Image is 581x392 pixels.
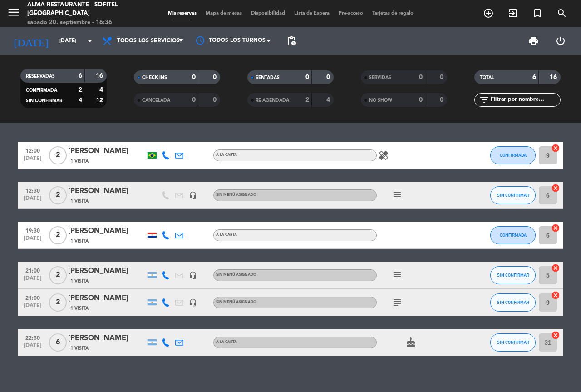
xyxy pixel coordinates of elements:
[497,273,529,278] span: SIN CONFIRMAR
[497,300,529,305] span: SIN CONFIRMAR
[70,278,89,285] span: 1 Visita
[551,184,560,193] i: cancel
[70,158,89,165] span: 1 Visita
[500,233,527,238] span: CONFIRMADA
[483,8,494,19] i: add_circle_outline
[490,266,536,284] button: SIN CONFIRMAR
[551,291,560,300] i: cancel
[70,238,89,245] span: 1 Visita
[96,73,105,79] strong: 16
[142,75,167,80] span: CHECK INS
[84,35,95,46] i: arrow_drop_down
[79,87,82,93] strong: 2
[479,94,490,105] i: filter_list
[419,74,423,80] strong: 0
[440,74,445,80] strong: 0
[70,305,89,312] span: 1 Visita
[490,146,536,164] button: CONFIRMADA
[79,73,82,79] strong: 6
[192,97,196,103] strong: 0
[326,74,332,80] strong: 0
[305,97,309,103] strong: 2
[256,98,289,103] span: RE AGENDADA
[216,193,256,197] span: Sin menú asignado
[369,98,392,103] span: NO SHOW
[440,97,445,103] strong: 0
[378,150,389,161] i: healing
[117,38,180,44] span: Todos los servicios
[7,31,55,51] i: [DATE]
[246,11,290,16] span: Disponibilidad
[490,293,536,312] button: SIN CONFIRMAR
[550,74,559,80] strong: 16
[532,8,543,19] i: turned_in_not
[368,11,418,16] span: Tarjetas de regalo
[216,153,237,157] span: A LA CARTA
[49,186,67,204] span: 2
[480,75,494,80] span: TOTAL
[99,87,105,93] strong: 4
[26,88,57,93] span: CONFIRMADA
[21,235,44,246] span: [DATE]
[326,97,332,103] strong: 4
[21,342,44,353] span: [DATE]
[21,225,44,235] span: 19:30
[7,5,20,19] i: menu
[528,35,539,46] span: print
[27,0,138,18] div: Alma restaurante - Sofitel [GEOGRAPHIC_DATA]
[68,332,145,344] div: [PERSON_NAME]
[555,35,566,46] i: power_settings_new
[21,155,44,166] span: [DATE]
[216,273,256,277] span: Sin menú asignado
[189,191,197,199] i: headset_mic
[68,145,145,157] div: [PERSON_NAME]
[213,97,218,103] strong: 0
[189,271,197,279] i: headset_mic
[26,99,62,103] span: SIN CONFIRMAR
[213,74,218,80] strong: 0
[551,144,560,153] i: cancel
[305,74,309,80] strong: 0
[551,223,560,233] i: cancel
[189,298,197,307] i: headset_mic
[70,198,89,205] span: 1 Visita
[192,74,196,80] strong: 0
[142,98,170,103] span: CANCELADA
[21,292,44,303] span: 21:00
[405,337,416,348] i: cake
[490,333,536,352] button: SIN CONFIRMAR
[216,340,237,344] span: A LA CARTA
[26,74,55,79] span: RESERVADAS
[392,270,403,281] i: subject
[7,5,20,22] button: menu
[49,226,67,244] span: 2
[201,11,246,16] span: Mapa de mesas
[419,97,423,103] strong: 0
[556,8,567,19] i: search
[497,340,529,345] span: SIN CONFIRMAR
[163,11,201,16] span: Mis reservas
[68,265,145,277] div: [PERSON_NAME]
[21,195,44,206] span: [DATE]
[49,146,67,164] span: 2
[70,345,89,352] span: 1 Visita
[21,332,44,342] span: 22:30
[21,265,44,275] span: 21:00
[500,153,527,158] span: CONFIRMADA
[49,266,67,284] span: 2
[392,190,403,201] i: subject
[490,226,536,244] button: CONFIRMADA
[392,297,403,308] i: subject
[216,233,237,237] span: A LA CARTA
[547,27,574,55] div: LOG OUT
[79,97,82,104] strong: 4
[369,75,391,80] span: SERVIDAS
[27,18,138,27] div: sábado 20. septiembre - 16:36
[21,185,44,195] span: 12:30
[21,275,44,286] span: [DATE]
[490,95,560,105] input: Filtrar por nombre...
[256,75,280,80] span: SENTADAS
[551,331,560,340] i: cancel
[68,185,145,197] div: [PERSON_NAME]
[532,74,536,80] strong: 6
